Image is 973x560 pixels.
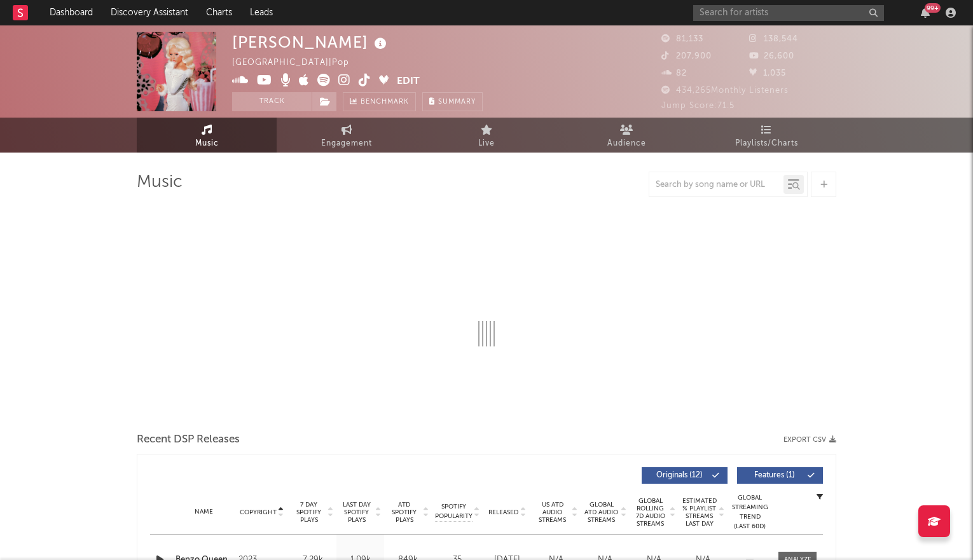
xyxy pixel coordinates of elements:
button: Summary [422,92,483,111]
div: 99 + [925,3,941,13]
span: 138,544 [749,35,798,43]
button: Features(1) [737,467,823,484]
span: Spotify Popularity [435,502,473,521]
div: [PERSON_NAME] [232,32,390,53]
span: Originals ( 12 ) [650,472,708,479]
span: Summary [438,99,476,106]
span: Released [488,509,518,516]
button: Track [232,92,312,111]
span: 434,265 Monthly Listeners [661,86,789,95]
div: Name [176,507,232,517]
span: Jump Score: 71.5 [661,102,735,110]
button: Originals(12) [642,467,728,484]
span: 7 Day Spotify Plays [292,501,326,524]
span: Audience [607,136,646,151]
span: Estimated % Playlist Streams Last Day [682,497,717,528]
span: Recent DSP Releases [137,432,240,447]
button: 99+ [921,8,930,18]
span: 1,035 [749,69,786,78]
a: Engagement [277,118,417,153]
span: Global Rolling 7D Audio Streams [633,497,668,528]
input: Search by song name or URL [649,180,783,190]
a: Live [417,118,556,153]
div: [GEOGRAPHIC_DATA] | Pop [232,55,364,71]
span: Last Day Spotify Plays [340,501,373,524]
span: 207,900 [661,52,712,60]
span: Playlists/Charts [735,136,798,151]
span: Engagement [321,136,372,151]
span: ATD Spotify Plays [387,501,421,524]
a: Music [137,118,277,153]
a: Playlists/Charts [696,118,836,153]
button: Edit [397,74,420,90]
span: Copyright [240,509,277,516]
span: 26,600 [749,52,794,60]
span: Music [195,136,219,151]
input: Search for artists [693,5,884,21]
a: Benchmark [343,92,416,111]
span: Benchmark [361,95,409,110]
span: US ATD Audio Streams [535,501,570,524]
span: Features ( 1 ) [745,472,804,479]
a: Audience [556,118,696,153]
span: Global ATD Audio Streams [584,501,619,524]
div: Global Streaming Trend (Last 60D) [731,493,769,531]
span: 81,133 [661,35,703,43]
span: Live [478,136,495,151]
button: Export CSV [783,436,836,444]
span: 82 [661,69,687,78]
